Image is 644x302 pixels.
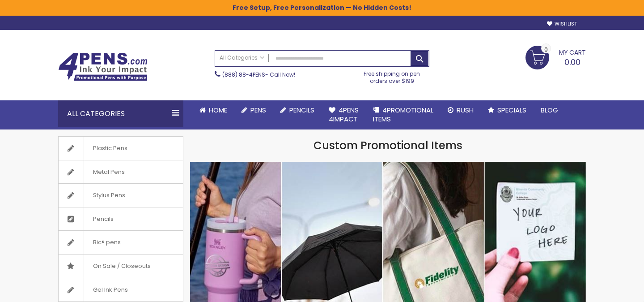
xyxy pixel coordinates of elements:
a: Wishlist [547,21,577,27]
a: Stylus Pens [59,184,183,207]
a: Gel Ink Pens [59,278,183,302]
span: Rush [457,105,474,115]
h1: Custom Promotional Items [190,138,586,153]
span: Bic® pens [84,231,130,254]
a: 4Pens4impact [322,100,366,129]
span: Blog [541,105,558,115]
span: Home [209,105,227,115]
span: Gel Ink Pens [84,278,137,302]
span: On Sale / Closeouts [84,255,160,278]
span: Metal Pens [84,160,134,184]
a: Pencils [273,100,322,120]
span: All Categories [220,54,264,61]
a: Pencils [59,207,183,231]
span: Stylus Pens [84,184,134,207]
span: Pens [250,105,266,115]
a: Plastic Pens [59,137,183,160]
span: Specials [497,105,526,115]
a: Blog [534,100,565,120]
a: On Sale / Closeouts [59,255,183,278]
span: 0 [544,45,548,54]
a: Pens [234,100,273,120]
a: Home [192,100,234,120]
a: Rush [441,100,481,120]
span: 0.00 [564,56,580,68]
a: All Categories [215,51,269,65]
a: Specials [481,100,534,120]
span: 4PROMOTIONAL ITEMS [373,105,433,124]
span: Pencils [289,105,314,115]
div: All Categories [58,100,183,127]
a: (888) 88-4PENS [222,71,265,78]
a: Metal Pens [59,160,183,184]
a: Bic® pens [59,231,183,254]
span: 4Pens 4impact [329,105,359,124]
div: Free shipping on pen orders over $199 [355,67,430,85]
a: 4PROMOTIONALITEMS [366,100,441,129]
span: - Call Now! [222,71,295,78]
img: 4Pens Custom Pens and Promotional Products [58,52,148,81]
span: Plastic Pens [84,137,136,160]
span: Pencils [84,207,123,231]
a: 0.00 0 [525,46,586,68]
